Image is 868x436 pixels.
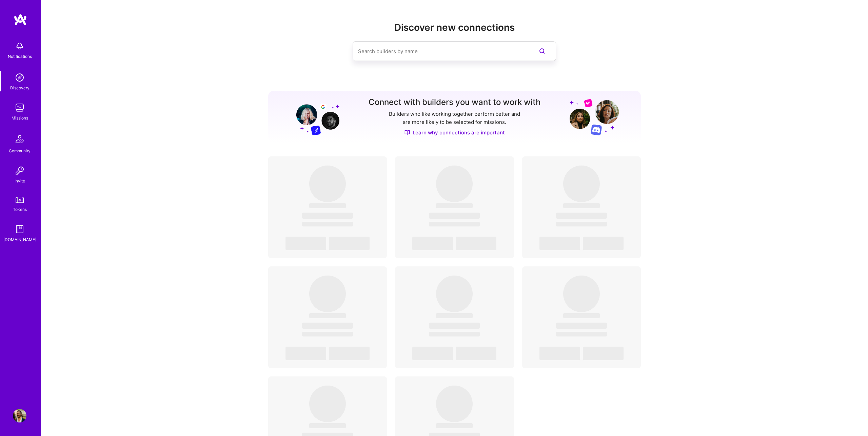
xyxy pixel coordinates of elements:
[412,237,453,250] span: ‌
[405,129,505,136] a: Learn why connections are important
[309,386,346,422] span: ‌
[27,40,61,44] div: Domain Overview
[436,423,473,428] span: ‌
[16,197,24,203] img: tokens
[15,177,25,184] div: Invite
[570,99,619,135] img: Grow your network
[436,386,473,422] span: ‌
[8,53,32,60] div: Notifications
[309,166,346,202] span: ‌
[3,236,36,243] div: [DOMAIN_NAME]
[563,203,600,208] span: ‌
[556,213,607,219] span: ‌
[429,323,480,329] span: ‌
[436,276,473,312] span: ‌
[19,11,33,16] div: v 4.0.24
[369,97,540,107] h3: Connect with builders you want to work with
[412,347,453,360] span: ‌
[14,14,27,26] img: logo
[76,40,112,44] div: Keywords by Traffic
[13,206,27,213] div: Tokens
[556,332,607,336] span: ‌
[11,409,28,422] a: User Avatar
[329,347,370,360] span: ‌
[9,147,31,154] div: Community
[563,313,600,318] span: ‌
[429,213,480,219] span: ‌
[538,47,546,55] i: icon SearchPurple
[20,39,25,45] img: tab_domain_overview_orange.svg
[539,347,580,360] span: ‌
[436,313,473,318] span: ‌
[563,276,600,312] span: ‌
[11,11,16,16] img: logo_orange.svg
[302,222,353,226] span: ‌
[583,347,624,360] span: ‌
[436,166,473,202] span: ‌
[13,39,26,53] img: bell
[583,237,624,250] span: ‌
[302,332,353,336] span: ‌
[13,164,26,177] img: Invite
[539,237,580,250] span: ‌
[13,71,26,84] img: discovery
[302,213,353,219] span: ‌
[309,203,346,208] span: ‌
[68,39,74,45] img: tab_keywords_by_traffic_grey.svg
[329,237,370,250] span: ‌
[358,43,524,60] input: Search builders by name
[290,98,339,135] img: Grow your network
[388,110,521,126] p: Builders who like working together perform better and are more likely to be selected for missions.
[13,409,26,422] img: User Avatar
[13,101,26,114] img: teamwork
[309,423,346,428] span: ‌
[405,130,410,135] img: Discover
[285,347,326,360] span: ‌
[436,203,473,208] span: ‌
[10,84,29,91] div: Discovery
[429,332,480,336] span: ‌
[556,222,607,226] span: ‌
[456,347,496,360] span: ‌
[429,222,480,226] span: ‌
[456,237,496,250] span: ‌
[18,18,75,23] div: Domain: [DOMAIN_NAME]
[268,22,641,33] h2: Discover new connections
[556,323,607,329] span: ‌
[11,18,16,23] img: website_grey.svg
[285,237,326,250] span: ‌
[12,131,28,147] img: Community
[12,114,28,122] div: Missions
[13,222,26,236] img: guide book
[309,313,346,318] span: ‌
[302,323,353,329] span: ‌
[309,276,346,312] span: ‌
[563,166,600,202] span: ‌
